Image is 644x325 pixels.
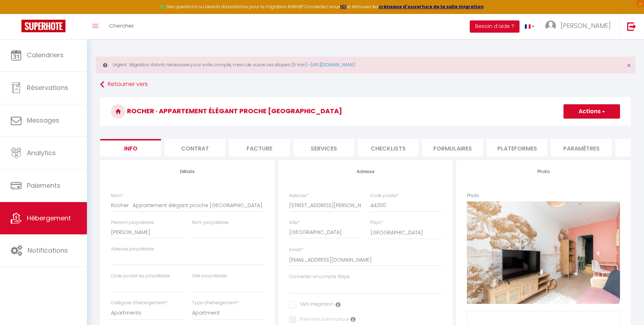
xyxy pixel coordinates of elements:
label: Adresse propriétaire [111,246,154,253]
a: créneaux d'ouverture de la salle migration [379,4,484,10]
span: Analytics [27,148,56,157]
a: Retourner vers [100,78,631,91]
label: Paiement automatique [296,316,350,324]
button: Besoin d'aide ? [470,20,519,33]
label: Type d'hébergement [192,300,239,306]
label: Code postal du propriétaire [111,273,170,279]
label: Adresse [289,192,308,199]
label: Ville [289,219,300,226]
label: Nom [111,192,123,199]
li: Services [293,139,354,157]
button: Actions [563,104,620,119]
h4: Photo [467,169,620,174]
span: Messages [27,116,59,125]
a: [URL][DOMAIN_NAME] [311,62,355,68]
span: Chercher [109,22,134,29]
span: Hébergement [27,214,71,223]
li: Facture [229,139,290,157]
img: ... [545,20,556,31]
img: logout [627,22,636,31]
span: Réservations [27,83,68,92]
button: Close [627,62,631,69]
h4: Détails [111,169,264,174]
label: Connecter un compte Stripe [289,273,350,280]
h4: Adresse [289,169,442,174]
h3: Rocher · Appartement élégant proche [GEOGRAPHIC_DATA] [100,97,631,126]
label: Pays [370,219,383,226]
li: Contrat [165,139,225,157]
span: Paiements [27,181,60,190]
label: Nom propriétaire [192,219,229,226]
li: Info [100,139,161,157]
li: Formulaires [422,139,483,157]
li: Plateformes [487,139,547,157]
span: Notifications [28,246,68,255]
label: Ville propriétaire [192,273,227,279]
a: ICI [340,4,347,10]
a: Chercher [104,14,139,39]
label: Code postal [370,192,399,199]
span: × [627,61,631,70]
button: Ouvrir le widget de chat LiveChat [6,3,27,24]
li: Paramètres [551,139,612,157]
label: Photo [467,192,479,199]
div: Urgent : Migration Airbnb nécessaire pour votre compte, merci de suivre ces étapes (5 min) - [96,57,635,73]
img: Super Booking [21,20,65,32]
a: ... [PERSON_NAME] [540,14,620,39]
span: Calendriers [27,51,64,59]
li: Checklists [358,139,419,157]
span: [PERSON_NAME] [561,21,611,30]
label: Prénom propriétaire [111,219,154,226]
label: Email [289,247,303,253]
label: Catégorie d'hébergement [111,300,167,306]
